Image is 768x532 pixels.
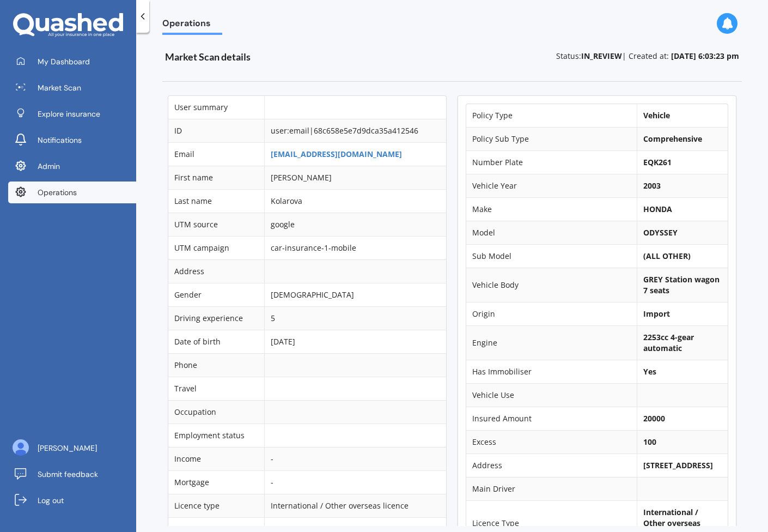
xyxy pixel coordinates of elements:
[466,104,637,127] td: Policy Type
[643,437,656,447] b: 100
[264,236,446,259] td: car-insurance-1-mobile
[466,454,637,477] td: Address
[168,119,264,142] td: ID
[38,135,82,146] span: Notifications
[38,161,60,172] span: Admin
[38,187,77,198] span: Operations
[643,413,665,424] b: 20000
[168,96,264,119] td: User summary
[168,424,264,447] td: Employment status
[643,180,661,191] b: 2003
[643,157,672,167] b: EQK261
[8,129,136,151] a: Notifications
[168,283,264,306] td: Gender
[643,309,670,319] b: Import
[168,377,264,400] td: Travel
[168,259,264,283] td: Address
[264,494,446,517] td: International / Other overseas licence
[264,283,446,306] td: [DEMOGRAPHIC_DATA]
[168,494,264,517] td: Licence type
[38,108,100,119] span: Explore insurance
[168,236,264,259] td: UTM campaign
[38,443,97,454] span: [PERSON_NAME]
[466,477,637,500] td: Main Driver
[581,51,622,61] b: IN_REVIEW
[38,469,98,480] span: Submit feedback
[466,407,637,430] td: Insured Amount
[556,51,739,62] p: Status: | Created at:
[38,56,90,67] span: My Dashboard
[264,213,446,236] td: google
[466,244,637,268] td: Sub Model
[466,360,637,383] td: Has Immobiliser
[643,204,672,214] b: HONDA
[38,495,64,506] span: Log out
[38,82,81,93] span: Market Scan
[8,155,136,177] a: Admin
[643,227,678,238] b: ODYSSEY
[264,447,446,470] td: -
[466,197,637,221] td: Make
[671,51,739,61] b: [DATE] 6:03:23 pm
[8,51,136,72] a: My Dashboard
[643,274,720,295] b: GREY Station wagon 7 seats
[168,447,264,470] td: Income
[643,251,691,261] b: (ALL OTHER)
[168,400,264,424] td: Occupation
[168,213,264,236] td: UTM source
[8,437,136,459] a: [PERSON_NAME]
[165,51,401,63] h3: Market Scan details
[168,189,264,213] td: Last name
[264,330,446,353] td: [DATE]
[13,439,29,456] img: ALV-UjU6YHOUIM1AGx_4vxbOkaOq-1eqc8a3URkVIJkc_iWYmQ98kTe7fc9QMVOBV43MoXmOPfWPN7JjnmUwLuIGKVePaQgPQ...
[8,77,136,99] a: Market Scan
[643,110,670,120] b: Vehicle
[264,166,446,189] td: [PERSON_NAME]
[643,460,713,470] b: [STREET_ADDRESS]
[8,182,136,203] a: Operations
[466,150,637,174] td: Number Plate
[466,383,637,407] td: Vehicle Use
[8,463,136,485] a: Submit feedback
[466,430,637,454] td: Excess
[466,221,637,244] td: Model
[264,189,446,213] td: Kolarova
[8,489,136,511] a: Log out
[168,470,264,494] td: Mortgage
[168,330,264,353] td: Date of birth
[466,325,637,360] td: Engine
[643,366,656,377] b: Yes
[168,166,264,189] td: First name
[643,134,702,144] b: Comprehensive
[643,332,694,353] b: 2253cc 4-gear automatic
[466,127,637,150] td: Policy Sub Type
[168,142,264,166] td: Email
[162,18,222,33] span: Operations
[264,119,446,142] td: user:email|68c658e5e7d9dca35a412546
[168,353,264,377] td: Phone
[168,306,264,330] td: Driving experience
[8,103,136,125] a: Explore insurance
[271,149,402,159] a: [EMAIL_ADDRESS][DOMAIN_NAME]
[264,470,446,494] td: -
[466,302,637,325] td: Origin
[466,268,637,302] td: Vehicle Body
[264,306,446,330] td: 5
[466,174,637,197] td: Vehicle Year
